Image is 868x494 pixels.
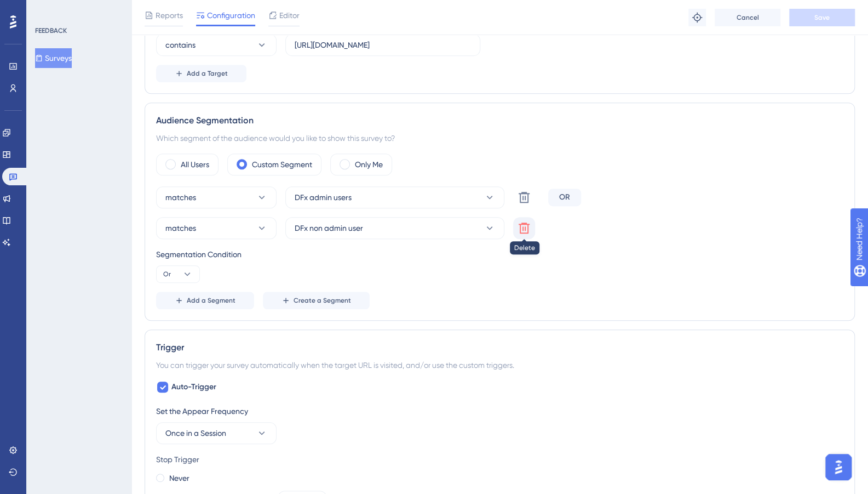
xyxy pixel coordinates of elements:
[26,3,68,16] span: Need Help?
[715,9,780,26] button: Cancel
[548,189,581,206] div: OR
[294,296,351,305] span: Create a Segment
[35,26,67,35] div: FEEDBACK
[181,158,209,171] label: All Users
[169,472,189,485] label: Never
[187,69,228,78] span: Add a Target
[156,292,254,309] button: Add a Segment
[207,9,255,22] span: Configuration
[295,222,363,235] span: DFx non admin user
[171,381,216,394] span: Auto-Trigger
[163,270,171,279] span: Or
[355,158,383,171] label: Only Me
[156,65,246,82] button: Add a Target
[156,217,277,239] button: matches
[279,9,300,22] span: Editor
[156,453,843,466] div: Stop Trigger
[295,191,352,204] span: DFx admin users
[156,422,277,444] button: Once in a Session
[165,191,196,204] span: matches
[285,186,504,208] button: DFx admin users
[822,451,855,484] iframe: UserGuiding AI Assistant Launcher
[252,158,312,171] label: Custom Segment
[165,222,196,235] span: matches
[165,427,226,440] span: Once in a Session
[156,114,843,127] div: Audience Segmentation
[814,13,830,22] span: Save
[165,38,196,52] span: contains
[156,132,843,145] div: Which segment of the audience would you like to show this survey to?
[285,217,504,239] button: DFx non admin user
[295,39,471,51] input: yourwebsite.com/path
[156,341,843,354] div: Trigger
[263,292,370,309] button: Create a Segment
[156,248,843,261] div: Segmentation Condition
[789,9,855,26] button: Save
[156,265,200,283] button: Or
[156,359,843,372] div: You can trigger your survey automatically when the target URL is visited, and/or use the custom t...
[156,9,183,22] span: Reports
[156,34,277,56] button: contains
[156,186,277,208] button: matches
[35,48,72,68] button: Surveys
[156,405,843,418] div: Set the Appear Frequency
[737,13,759,22] span: Cancel
[187,296,235,305] span: Add a Segment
